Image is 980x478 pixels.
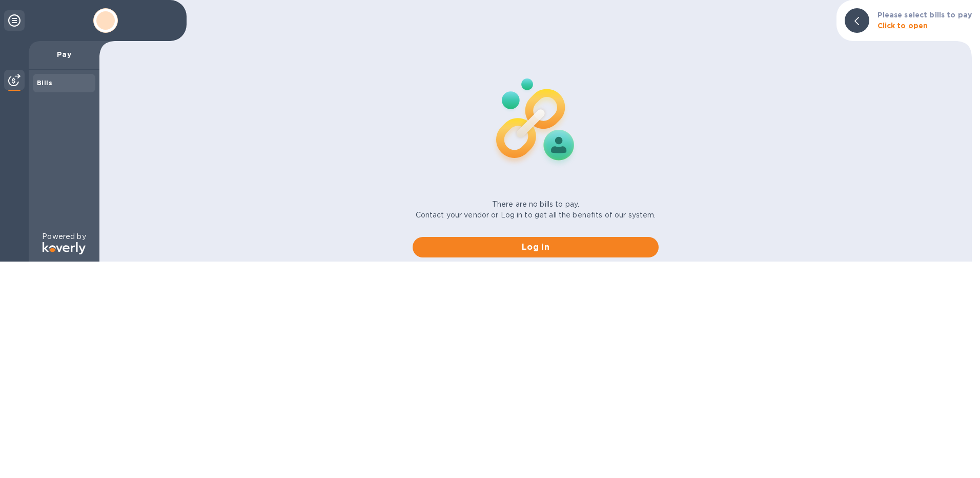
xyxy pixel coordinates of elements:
[43,242,86,254] img: Logo
[37,79,52,87] b: Bills
[416,199,656,221] p: There are no bills to pay. Contact your vendor or Log in to get all the benefits of our system.
[413,237,659,257] button: Log in
[37,49,91,59] p: Pay
[42,231,86,242] p: Powered by
[421,241,650,253] span: Log in
[877,22,928,30] b: Click to open
[877,11,972,19] b: Please select bills to pay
